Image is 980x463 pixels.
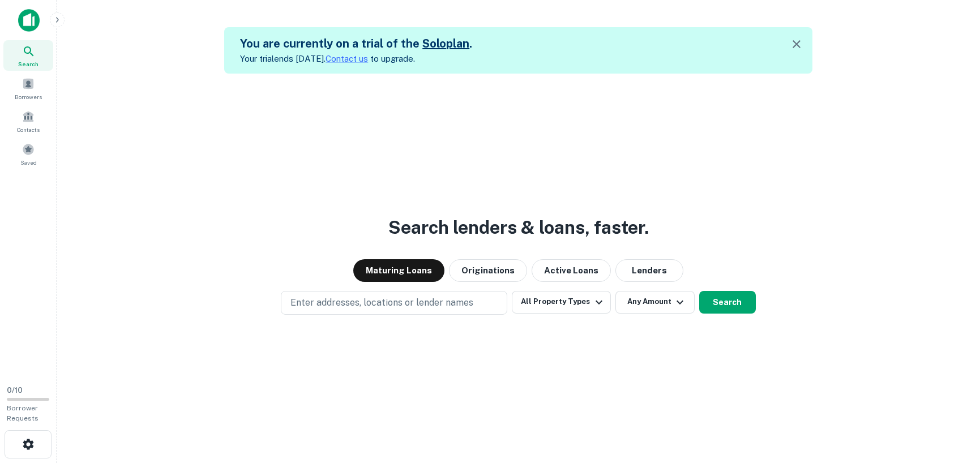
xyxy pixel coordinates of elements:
span: Borrower Requests [7,404,38,422]
iframe: Chat Widget [923,372,980,427]
button: Any Amount [615,291,695,314]
span: 0 / 10 [7,386,23,395]
button: Originations [449,259,527,282]
p: Your trial ends [DATE]. to upgrade. [240,52,472,66]
span: Borrowers [15,92,42,101]
button: Lenders [615,259,683,282]
button: Enter addresses, locations or lender names [281,291,507,315]
h3: Search lenders & loans, faster. [388,214,649,241]
a: Borrowers [3,73,53,104]
h5: You are currently on a trial of the . [240,35,472,52]
button: Search [699,291,756,314]
button: Active Loans [532,259,611,282]
button: Maturing Loans [353,259,444,282]
a: Contacts [3,106,53,136]
a: Contact us [326,54,368,63]
a: Saved [3,139,53,169]
a: Soloplan [422,37,469,50]
span: Saved [20,158,37,167]
img: capitalize-icon.png [18,9,40,32]
span: Contacts [17,125,40,134]
a: Search [3,40,53,71]
p: Enter addresses, locations or lender names [290,296,473,310]
button: All Property Types [512,291,610,314]
span: Search [18,59,38,68]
